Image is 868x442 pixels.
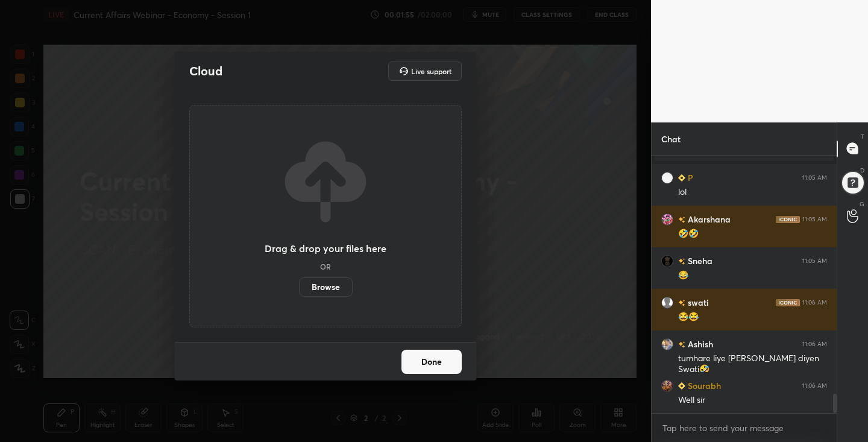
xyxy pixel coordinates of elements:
p: G [860,200,864,209]
h5: Live support [411,68,451,75]
div: 11:06 AM [802,382,827,389]
img: no-rating-badge.077c3623.svg [678,258,685,265]
div: 11:06 AM [802,298,827,306]
div: 11:05 AM [802,257,827,264]
img: Learner_Badge_beginner_1_8b307cf2a0.svg [678,382,685,390]
p: D [860,166,864,175]
img: 2629b87b4fac40408d55463fba0201da.jpg [661,379,673,391]
h6: Sneha [685,254,712,267]
img: 751ca428a84e461f981a39b3d29b3449.jpg [661,213,673,225]
h6: Akarshana [685,213,731,226]
div: 😂😂 [678,311,827,323]
img: iconic-dark.1390631f.png [776,215,800,223]
img: 4cc6de3f17154bde88940320d40d10b8.jpg [661,171,673,183]
h6: P [685,171,693,184]
h5: OR [320,263,331,270]
img: Learner_Badge_beginner_1_8b307cf2a0.svg [678,174,685,182]
img: no-rating-badge.077c3623.svg [678,216,685,223]
div: grid [652,156,837,414]
h6: Sourabh [685,379,721,392]
h6: swati [685,296,709,309]
img: default.png [661,296,673,308]
p: T [861,132,864,141]
div: Well sir [678,394,827,406]
div: 11:06 AM [802,340,827,347]
div: tumhare liye [PERSON_NAME] diyen Swati🤣 [678,353,827,376]
img: 6a7f28e035a841a4bbe4d31bb5f3c735.jpg [661,254,673,267]
p: Chat [652,123,690,155]
img: cec0657cf58f49c18ead89d8ae7c7693.jpg [661,338,673,350]
div: 11:05 AM [802,215,827,223]
div: 11:05 AM [802,174,827,181]
h2: Cloud [189,63,222,79]
img: no-rating-badge.077c3623.svg [678,341,685,348]
h3: Drag & drop your files here [265,244,386,253]
div: lol [678,186,827,198]
button: Done [401,350,462,374]
div: 🤣🤣 [678,228,827,240]
img: iconic-dark.1390631f.png [776,298,800,306]
div: 😂 [678,270,827,282]
h6: Ashish [685,338,713,350]
img: no-rating-badge.077c3623.svg [678,300,685,306]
